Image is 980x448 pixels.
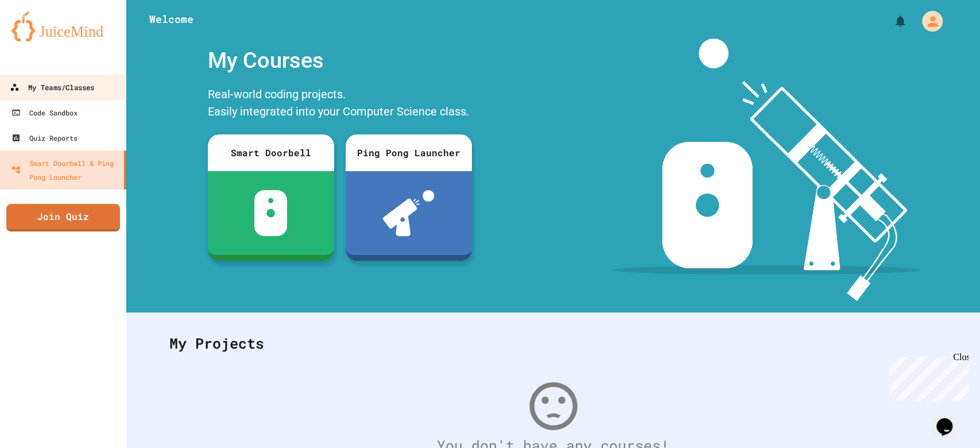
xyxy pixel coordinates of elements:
[202,83,478,126] div: Real-world coding projects. Easily integrated into your Computer Science class.
[11,11,115,41] img: logo-orange.svg
[346,134,472,171] div: Ping Pong Launcher
[11,106,78,119] div: Code Sandbox
[6,204,120,231] a: Join Quiz
[613,38,920,301] img: banner-image-my-projects.png
[202,38,478,83] div: My Courses
[10,80,94,95] div: My Teams/Classes
[872,11,910,31] div: My Notifications
[208,134,334,171] div: Smart Doorbell
[910,8,946,34] div: My Account
[11,131,78,145] div: Quiz Reports
[11,156,119,184] div: Smart Doorbell & Ping Pong Launcher
[383,190,434,236] img: ppl-with-ball.png
[932,402,969,437] iframe: chat widget
[5,5,79,73] div: Chat with us now!Close
[885,352,969,401] iframe: chat widget
[254,190,287,236] img: sdb-white.svg
[158,321,948,366] div: My Projects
